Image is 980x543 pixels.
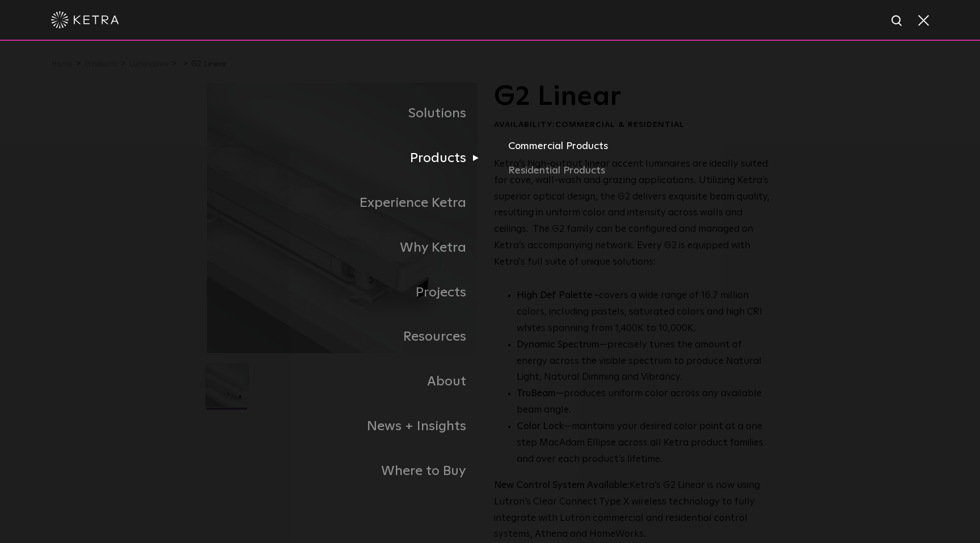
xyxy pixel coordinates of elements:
img: search icon [890,14,905,28]
a: News + Insights [206,404,490,449]
a: Projects [206,270,490,315]
a: Resources [206,315,490,359]
a: Solutions [206,91,490,136]
a: Commercial Products [508,138,774,163]
a: About [206,359,490,404]
a: Products [206,136,490,181]
a: Why Ketra [206,226,490,270]
img: ketra-logo-2019-white [51,11,119,28]
a: Experience Ketra [206,181,490,226]
div: Navigation Menu [206,91,774,493]
a: Residential Products [508,163,774,179]
a: Where to Buy [206,449,490,494]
